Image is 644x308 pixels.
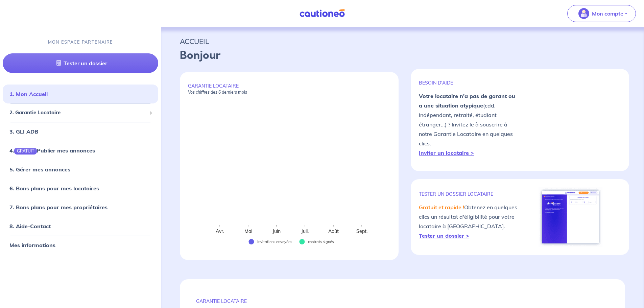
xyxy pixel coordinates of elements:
a: 5. Gérer mes annonces [9,166,70,173]
div: 4.GRATUITPublier mes annonces [3,144,158,157]
text: Août [328,228,339,234]
img: video-gli-new-none.jpg [520,92,621,148]
div: 3. GLI ADB [3,125,158,138]
div: 8. Aide-Contact [3,219,158,233]
div: 7. Bons plans pour mes propriétaires [3,200,158,214]
p: MON ESPACE PARTENAIRE [48,39,113,45]
text: Sept. [356,228,367,234]
a: Tester un dossier [3,53,158,73]
a: Mes informations [9,242,55,248]
p: Bonjour [180,47,625,64]
a: 1. Mon Accueil [9,91,48,97]
p: Mon compte [592,9,623,18]
img: illu_account_valid_menu.svg [578,8,589,19]
p: BESOIN D'AIDE [419,80,520,86]
p: TESTER un dossier locataire [419,191,520,197]
text: Avr. [216,228,224,234]
div: 2. Garantie Locataire [3,106,158,119]
p: Obtenez en quelques clics un résultat d'éligibilité pour votre locataire à [GEOGRAPHIC_DATA]. [419,203,520,240]
a: 7. Bons plans pour mes propriétaires [9,204,108,211]
p: (cdd, indépendant, retraité, étudiant étranger...) ? Invitez le à souscrire à notre Garantie Loca... [419,91,520,158]
p: GARANTIE LOCATAIRE [188,83,390,95]
text: Juil. [301,228,309,234]
img: simulateur.png [539,187,602,247]
div: Mes informations [3,238,158,252]
em: Vos chiffres des 6 derniers mois [188,90,247,95]
a: Inviter un locataire > [419,149,474,156]
a: Tester un dossier > [419,232,469,239]
text: Juin [272,228,281,234]
a: 8. Aide-Contact [9,223,51,230]
div: 1. Mon Accueil [3,87,158,101]
a: 6. Bons plans pour mes locataires [9,185,99,192]
div: 6. Bons plans pour mes locataires [3,182,158,195]
button: illu_account_valid_menu.svgMon compte [567,5,636,22]
span: 2. Garantie Locataire [9,109,146,117]
strong: Votre locataire n'a pas de garant ou a une situation atypique [419,93,515,109]
p: ACCUEIL [180,35,625,47]
em: Gratuit et rapide ! [419,204,464,211]
a: 4.GRATUITPublier mes annonces [9,147,95,154]
a: 3. GLI ADB [9,128,38,135]
div: 5. Gérer mes annonces [3,163,158,176]
text: Mai [244,228,252,234]
img: Cautioneo [297,9,348,18]
p: GARANTIE LOCATAIRE [196,298,609,304]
